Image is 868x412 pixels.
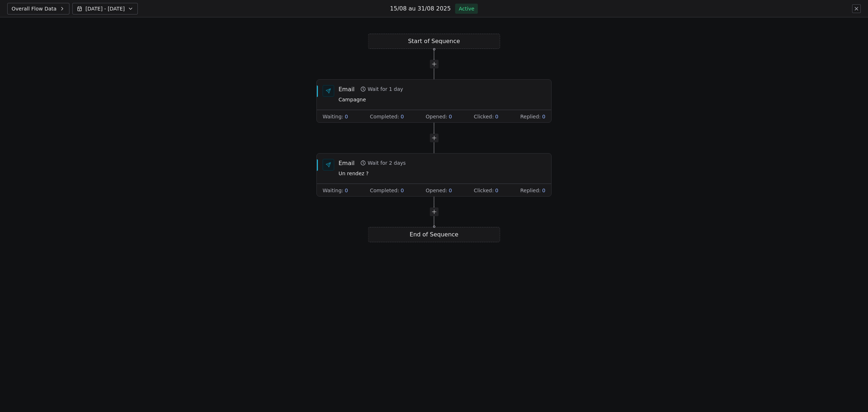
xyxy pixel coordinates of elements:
[459,5,474,12] span: Active
[495,187,498,194] span: 0
[426,113,447,120] span: Opened :
[474,187,494,194] span: Clicked :
[7,3,69,14] button: Overall Flow Data
[345,113,348,120] span: 0
[520,113,541,120] span: Replied :
[316,153,552,197] div: EmailWait for 2 daysUn rendez ?Waiting:0Completed:0Opened:0Clicked:0Replied:0
[323,113,343,120] span: Waiting :
[12,5,56,12] span: Overall Flow Data
[368,227,500,242] div: End of Sequence
[339,96,403,104] span: Campagne
[449,113,452,120] span: 0
[542,187,545,194] span: 0
[339,159,354,167] div: Email
[85,5,125,12] span: [DATE] - [DATE]
[474,113,494,120] span: Clicked :
[390,5,451,13] h1: 15/08 au 31/08 2025
[495,113,498,120] span: 0
[339,170,406,178] span: Un rendez ?
[72,3,138,14] button: [DATE] - [DATE]
[542,113,545,120] span: 0
[520,187,541,194] span: Replied :
[345,187,348,194] span: 0
[370,187,399,194] span: Completed :
[370,113,399,120] span: Completed :
[401,187,404,194] span: 0
[323,187,343,194] span: Waiting :
[316,79,552,123] div: EmailWait for 1 dayCampagneWaiting:0Completed:0Opened:0Clicked:0Replied:0
[426,187,447,194] span: Opened :
[339,85,354,93] div: Email
[449,187,452,194] span: 0
[401,113,404,120] span: 0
